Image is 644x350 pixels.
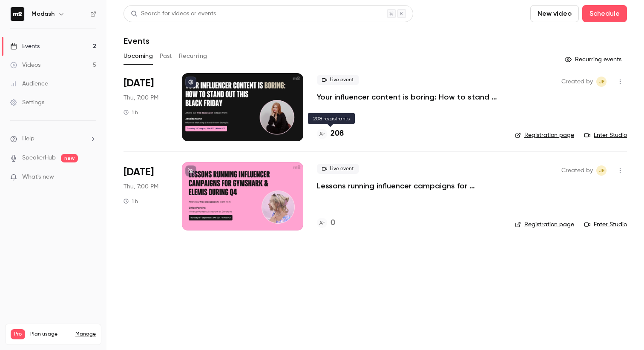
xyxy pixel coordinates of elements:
button: New video [530,5,579,22]
h1: Events [124,36,149,46]
span: Live event [317,164,359,174]
span: JE [599,77,604,87]
span: Live event [317,75,359,85]
a: 208 [317,128,344,139]
span: Thu, 7:00 PM [124,94,158,102]
div: Videos [10,61,40,69]
div: Audience [10,80,48,88]
div: Search for videos or events [131,9,216,18]
span: Jack Eaton [596,77,607,87]
a: Enter Studio [584,220,627,229]
li: help-dropdown-opener [10,134,96,143]
a: Manage [75,331,96,338]
button: Recurring [179,49,207,63]
span: new [61,154,78,162]
img: Modash [11,7,24,21]
button: Upcoming [124,49,153,63]
button: Past [160,49,172,63]
span: Plan usage [30,331,70,338]
div: 1 h [124,109,138,116]
span: Created by [561,165,593,176]
span: Jack Eaton [596,165,607,176]
h4: 0 [331,217,335,229]
div: Sep 18 Thu, 7:00 PM (Europe/London) [124,162,168,230]
a: 0 [317,217,335,229]
div: Aug 28 Thu, 7:00 PM (Europe/London) [124,73,168,141]
a: Registration page [515,220,574,229]
a: Registration page [515,131,574,139]
a: Your influencer content is boring: How to stand out this [DATE][DATE] [317,92,501,102]
a: SpeakerHub [22,154,56,162]
span: [DATE] [124,77,154,90]
span: JE [599,165,604,176]
div: 1 h [124,198,138,205]
button: Schedule [582,5,627,22]
span: [DATE] [124,165,154,179]
a: Lessons running influencer campaigns for Gymshark & Elemis during Q4 [317,181,501,191]
h6: Modash [32,10,55,18]
span: Pro [11,329,25,339]
button: Recurring events [561,53,627,66]
span: What's new [22,173,54,182]
span: Created by [561,77,593,87]
h4: 208 [331,128,344,139]
span: Help [22,134,34,143]
a: Enter Studio [584,131,627,139]
span: Thu, 7:00 PM [124,182,158,191]
div: Events [10,42,40,51]
div: Settings [10,98,44,107]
